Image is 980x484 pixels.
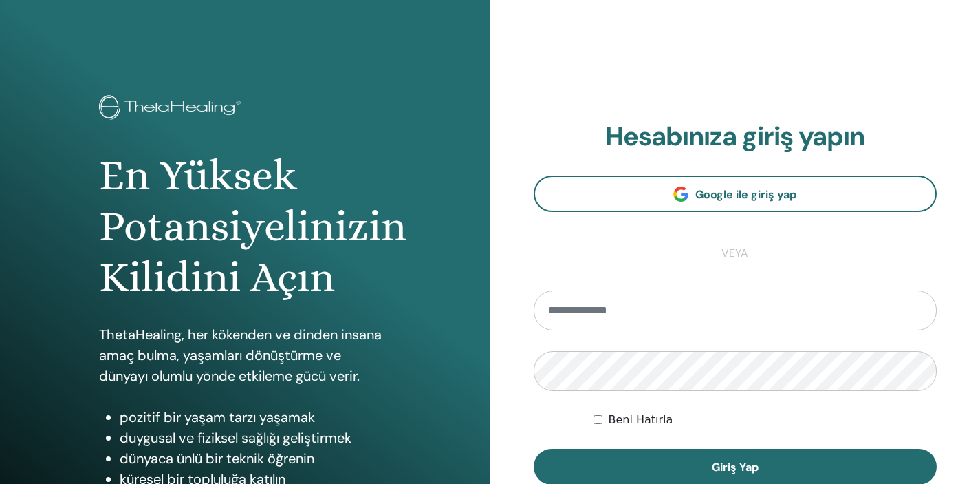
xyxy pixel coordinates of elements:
a: Google ile giriş yap [534,176,937,212]
span: veya [715,245,755,262]
div: Keep me authenticated indefinitely or until I manually logout [594,412,937,428]
li: duygusal ve fiziksel sağlığı geliştirmek [120,428,391,448]
h1: En Yüksek Potansiyelinizin Kilidini Açın [99,150,391,304]
h2: Hesabınıza giriş yapın [534,121,937,153]
span: Google ile giriş yap [695,187,796,202]
li: pozitif bir yaşam tarzı yaşamak [120,407,391,428]
label: Beni Hatırla [608,412,673,428]
span: Giriş Yap [712,460,759,474]
li: dünyaca ünlü bir teknik öğrenin [120,448,391,469]
p: ThetaHealing, her kökenden ve dinden insana amaç bulma, yaşamları dönüştürme ve dünyayı olumlu yö... [99,324,391,386]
